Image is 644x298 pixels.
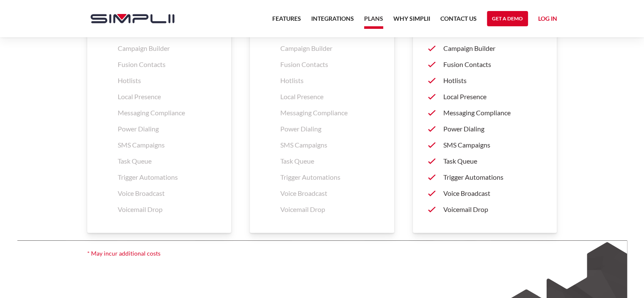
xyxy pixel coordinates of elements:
[428,105,542,121] a: Messaging Compliance
[443,43,542,53] p: Campaign Builder
[118,140,216,150] p: SMS Campaigns
[118,204,216,214] p: Voicemail Drop
[91,14,174,23] img: Simplii
[428,201,542,217] a: Voicemail Drop
[280,204,379,214] p: Voicemail Drop
[440,14,477,29] a: Contact US
[443,92,542,102] p: Local Presence
[428,169,542,185] a: Trigger Automations
[364,14,383,29] a: Plans
[538,14,557,26] a: Log in
[280,124,379,134] p: Power Dialing
[118,75,216,86] p: Hotlists
[428,40,542,56] a: Campaign Builder
[280,188,379,198] p: Voice Broadcast
[118,43,216,53] p: Campaign Builder
[443,204,542,214] p: Voicemail Drop
[428,185,542,201] a: Voice Broadcast
[428,89,542,105] a: Local Presence
[280,59,379,70] p: Fusion Contacts
[280,172,379,182] p: Trigger Automations
[118,108,216,118] p: Messaging Compliance
[393,14,430,29] a: Why Simplii
[280,156,379,166] p: Task Queue
[280,92,379,102] p: Local Presence
[118,124,216,134] p: Power Dialing
[311,14,354,29] a: Integrations
[443,108,542,118] p: Messaging Compliance
[280,108,379,118] p: Messaging Compliance
[118,59,216,70] p: Fusion Contacts
[428,121,542,137] a: Power Dialing
[428,72,542,89] a: Hotlists
[272,14,301,29] a: Features
[118,156,216,166] p: Task Queue
[428,137,542,153] a: SMS Campaigns
[443,156,542,166] p: Task Queue
[487,11,528,26] a: Get a Demo
[280,140,379,150] p: SMS Campaigns
[118,188,216,198] p: Voice Broadcast
[443,172,542,182] p: Trigger Automations
[443,124,542,134] p: Power Dialing
[118,172,216,182] p: Trigger Automations
[118,92,216,102] p: Local Presence
[280,75,379,86] p: Hotlists
[443,59,542,70] p: Fusion Contacts
[428,153,542,169] a: Task Queue
[280,43,379,53] p: Campaign Builder
[443,140,542,150] p: SMS Campaigns
[428,56,542,72] a: Fusion Contacts
[443,188,542,198] p: Voice Broadcast
[443,75,542,86] p: Hotlists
